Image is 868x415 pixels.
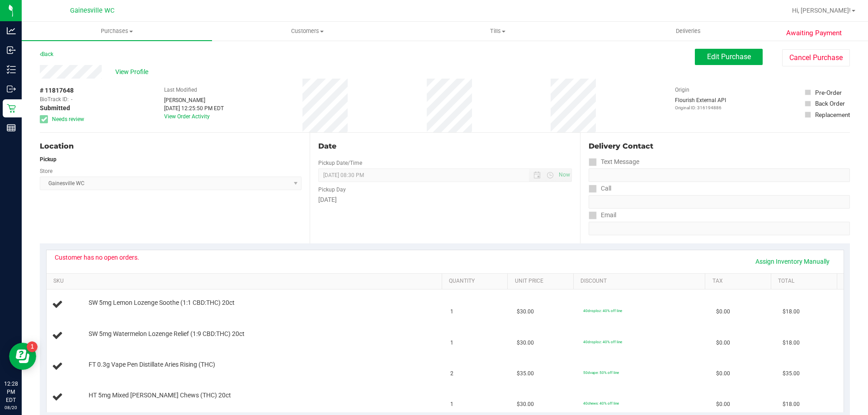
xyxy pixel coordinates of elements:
[7,65,16,74] inline-svg: Inventory
[589,155,639,168] label: Text Message
[786,28,842,38] span: Awaiting Payment
[318,186,346,194] label: Pickup Day
[212,22,402,41] a: Customers
[589,209,616,222] label: Email
[40,141,302,152] div: Location
[517,369,534,378] span: $35.00
[7,123,16,132] inline-svg: Reports
[593,22,783,41] a: Deliveries
[716,308,730,316] span: $0.00
[712,278,768,285] a: Tax
[212,27,402,35] span: Customers
[22,22,212,41] a: Purchases
[664,27,713,35] span: Deliveries
[450,339,453,347] span: 1
[164,104,224,112] div: [DATE] 12:25:50 PM EDT
[783,400,800,409] span: $18.00
[589,168,850,182] input: Format: (999) 999-9999
[716,400,730,409] span: $0.00
[40,51,53,57] a: Back
[815,88,842,97] div: Pre-Order
[52,115,84,123] span: Needs review
[40,156,57,163] strong: Pickup
[450,400,453,409] span: 1
[164,113,210,120] a: View Order Activity
[318,195,571,205] div: [DATE]
[7,26,16,35] inline-svg: Analytics
[675,104,726,111] p: Original ID: 316194886
[707,52,751,61] span: Edit Purchase
[22,27,212,35] span: Purchases
[716,339,730,347] span: $0.00
[40,167,52,175] label: Store
[53,278,438,285] a: SKU
[449,278,504,285] a: Quantity
[40,86,74,95] span: # 11817648
[402,22,593,41] a: Tills
[695,49,763,65] button: Edit Purchase
[675,86,689,94] label: Origin
[583,308,622,313] span: 40droploz: 40% off line
[815,99,845,108] div: Back Order
[55,254,139,261] div: Customer has no open orders.
[589,141,850,152] div: Delivery Contact
[782,49,850,66] button: Cancel Purchase
[70,7,114,14] span: Gainesville WC
[450,308,453,316] span: 1
[583,340,622,344] span: 40droploz: 40% off line
[89,330,245,338] span: SW 5mg Watermelon Lozenge Relief (1:9 CBD:THC) 20ct
[27,341,38,352] iframe: Resource center unread badge
[778,278,833,285] a: Total
[318,159,362,167] label: Pickup Date/Time
[89,298,235,307] span: SW 5mg Lemon Lozenge Soothe (1:1 CBD:THC) 20ct
[675,96,726,111] div: Flourish External API
[7,46,16,55] inline-svg: Inbound
[71,95,72,103] span: -
[583,401,619,406] span: 40chews: 40% off line
[815,110,850,119] div: Replacement
[89,391,231,400] span: HT 5mg Mixed [PERSON_NAME] Chews (THC) 20ct
[4,380,18,404] p: 12:28 PM EDT
[7,84,16,93] inline-svg: Outbound
[40,103,70,113] span: Submitted
[783,369,800,378] span: $35.00
[783,308,800,316] span: $18.00
[7,104,16,113] inline-svg: Retail
[450,369,453,378] span: 2
[517,308,534,316] span: $30.00
[589,182,611,195] label: Call
[164,86,197,94] label: Last Modified
[115,67,151,77] span: View Profile
[318,141,571,152] div: Date
[517,400,534,409] span: $30.00
[40,95,69,103] span: BioTrack ID:
[9,343,36,370] iframe: Resource center
[89,360,215,369] span: FT 0.3g Vape Pen Distillate Aries Rising (THC)
[580,278,702,285] a: Discount
[164,96,224,104] div: [PERSON_NAME]
[517,339,534,347] span: $30.00
[792,7,851,14] span: Hi, [PERSON_NAME]!
[750,254,835,269] a: Assign Inventory Manually
[403,27,592,35] span: Tills
[589,195,850,209] input: Format: (999) 999-9999
[716,369,730,378] span: $0.00
[515,278,570,285] a: Unit Price
[583,370,619,375] span: 50dvape: 50% off line
[4,404,18,411] p: 08/20
[783,339,800,347] span: $18.00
